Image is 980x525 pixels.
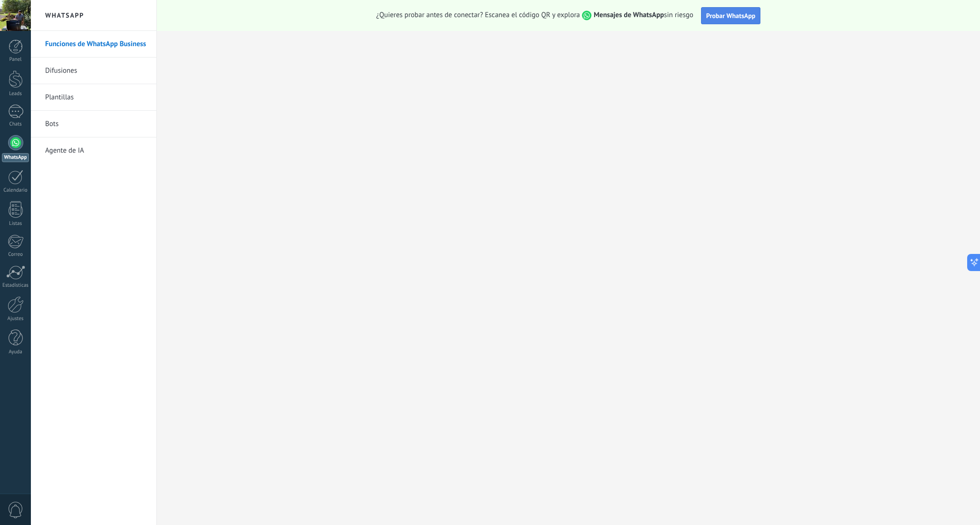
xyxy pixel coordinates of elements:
[2,349,29,355] div: Ayuda
[2,57,29,63] div: Panel
[706,11,756,20] span: Probar WhatsApp
[2,221,29,227] div: Listas
[2,187,29,194] div: Calendario
[2,91,29,97] div: Leads
[2,121,29,127] div: Chats
[31,58,156,84] li: Difusiones
[45,84,147,111] a: Plantillas
[31,84,156,111] li: Plantillas
[2,316,29,322] div: Ajustes
[2,153,29,162] div: WhatsApp
[45,111,147,137] a: Bots
[594,10,664,19] strong: Mensajes de WhatsApp
[2,252,29,258] div: Correo
[701,7,761,24] button: Probar WhatsApp
[31,111,156,137] li: Bots
[31,137,156,164] li: Agente de IA
[376,10,693,20] span: ¿Quieres probar antes de conectar? Escanea el código QR y explora sin riesgo
[45,137,147,164] a: Agente de IA
[45,58,147,84] a: Difusiones
[2,282,29,289] div: Estadísticas
[45,31,147,58] a: Funciones de WhatsApp Business
[31,31,156,58] li: Funciones de WhatsApp Business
